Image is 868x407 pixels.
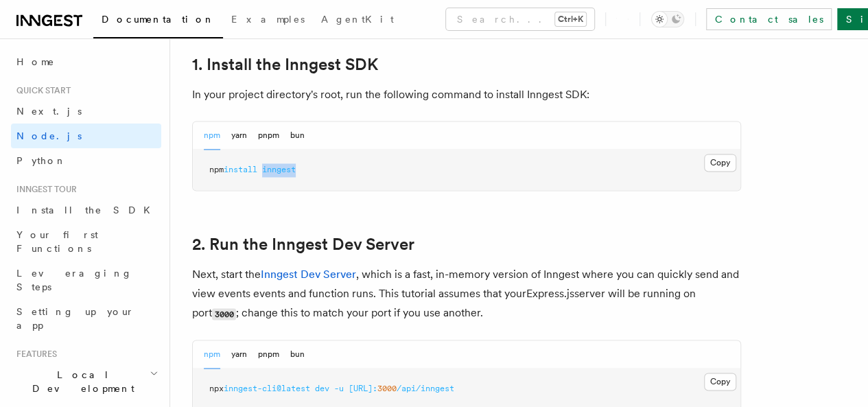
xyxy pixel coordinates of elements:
a: Python [11,148,161,173]
button: pnpm [258,121,279,150]
a: Leveraging Steps [11,261,161,299]
span: [URL]: [349,384,377,393]
span: install [224,165,257,174]
span: -u [334,384,344,393]
span: Install the SDK [16,205,159,216]
a: Node.js [11,124,161,148]
span: Documentation [102,14,215,25]
span: Next.js [16,106,82,117]
span: npm [209,165,224,174]
button: bun [290,340,305,369]
button: yarn [231,340,247,369]
a: Install the SDK [11,198,161,222]
button: yarn [231,121,247,150]
span: inngest-cli@latest [224,384,310,393]
button: Toggle dark mode [651,11,684,27]
a: Documentation [93,4,223,38]
span: /api/inngest [397,384,454,393]
button: Search...Ctrl+K [446,8,594,30]
a: Examples [223,4,313,37]
button: Copy [704,373,736,391]
button: Copy [704,154,736,172]
a: 2. Run the Inngest Dev Server [192,235,414,254]
kbd: Ctrl+K [555,12,586,26]
a: Your first Functions [11,222,161,261]
span: Node.js [16,130,82,141]
span: Your first Functions [16,229,98,254]
span: Home [16,55,55,69]
span: AgentKit [321,14,394,25]
a: Contact sales [706,8,832,30]
button: npm [204,121,220,150]
code: 3000 [212,308,236,320]
span: dev [315,384,329,393]
p: Next, start the , which is a fast, in-memory version of Inngest where you can quickly send and vi... [192,265,741,323]
span: Local Development [11,368,150,395]
span: Inngest tour [11,184,77,195]
span: Python [16,155,67,166]
span: Setting up your app [16,306,134,331]
span: Features [11,349,57,360]
p: In your project directory's root, run the following command to install Inngest SDK: [192,85,741,104]
span: Leveraging Steps [16,268,132,292]
button: Local Development [11,362,161,401]
a: 1. Install the Inngest SDK [192,55,378,74]
span: npx [209,384,224,393]
span: Quick start [11,85,71,96]
a: Setting up your app [11,299,161,338]
span: Examples [231,14,305,25]
a: Next.js [11,99,161,124]
button: bun [290,121,305,150]
button: npm [204,340,220,369]
button: pnpm [258,340,279,369]
span: 3000 [377,384,397,393]
span: inngest [262,165,296,174]
a: Inngest Dev Server [261,268,356,281]
a: AgentKit [313,4,402,37]
a: Home [11,49,161,74]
